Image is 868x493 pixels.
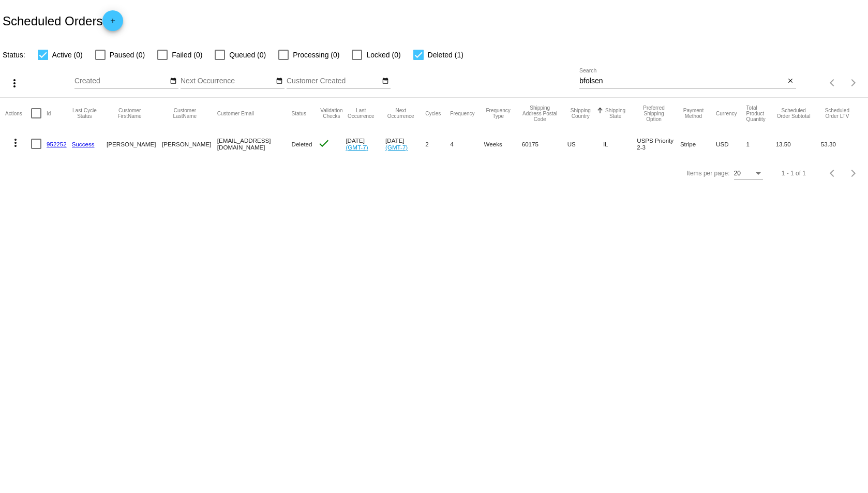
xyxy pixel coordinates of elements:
[74,77,168,85] input: Created
[637,105,671,122] button: Change sorting for PreferredShippingOption
[292,110,306,116] button: Change sorting for Status
[821,129,863,159] mat-cell: 53.30
[450,110,474,116] button: Change sorting for Frequency
[217,110,254,116] button: Change sorting for CustomerEmail
[8,77,21,89] mat-icon: more_vert
[47,110,51,116] button: Change sorting for Id
[787,77,794,85] mat-icon: close
[107,17,119,29] mat-icon: add
[843,72,864,93] button: Next page
[822,72,843,93] button: Previous page
[686,170,729,177] div: Items per page:
[346,129,385,159] mat-cell: [DATE]
[318,137,330,150] mat-icon: check
[522,129,567,159] mat-cell: 60175
[843,163,864,184] button: Next page
[734,170,741,177] span: 20
[366,49,400,61] span: Locked (0)
[3,10,123,31] h2: Scheduled Orders
[293,49,339,61] span: Processing (0)
[217,129,292,159] mat-cell: [EMAIL_ADDRESS][DOMAIN_NAME]
[776,108,812,119] button: Change sorting for Subtotal
[170,77,177,85] mat-icon: date_range
[292,141,312,147] span: Deleted
[72,108,97,119] button: Change sorting for LastProcessingCycleId
[172,49,202,61] span: Failed (0)
[107,108,153,119] button: Change sorting for CustomerFirstName
[3,51,25,59] span: Status:
[822,163,843,184] button: Previous page
[428,49,463,61] span: Deleted (1)
[567,129,603,159] mat-cell: US
[385,129,425,159] mat-cell: [DATE]
[776,129,821,159] mat-cell: 13.50
[680,129,716,159] mat-cell: Stripe
[734,170,763,177] mat-select: Items per page:
[229,49,266,61] span: Queued (0)
[716,110,737,116] button: Change sorting for CurrencyIso
[385,108,416,119] button: Change sorting for NextOccurrenceUtc
[72,141,95,147] a: Success
[110,49,145,61] span: Paused (0)
[162,129,217,159] mat-cell: [PERSON_NAME]
[603,129,637,159] mat-cell: IL
[5,98,31,129] mat-header-cell: Actions
[425,110,441,116] button: Change sorting for Cycles
[346,144,368,151] a: (GMT-7)
[107,129,162,159] mat-cell: [PERSON_NAME]
[9,137,22,149] mat-icon: more_vert
[52,49,83,61] span: Active (0)
[318,98,346,129] mat-header-cell: Validation Checks
[425,129,450,159] mat-cell: 2
[287,77,380,85] input: Customer Created
[276,77,283,85] mat-icon: date_range
[346,108,376,119] button: Change sorting for LastOccurrenceUtc
[450,129,484,159] mat-cell: 4
[746,98,776,129] mat-header-cell: Total Product Quantity
[637,129,680,159] mat-cell: USPS Priority 2-3
[181,77,274,85] input: Next Occurrence
[579,77,785,85] input: Search
[385,144,408,151] a: (GMT-7)
[716,129,746,159] mat-cell: USD
[162,108,208,119] button: Change sorting for CustomerLastName
[567,108,594,119] button: Change sorting for ShippingCountry
[821,108,854,119] button: Change sorting for LifetimeValue
[746,129,776,159] mat-cell: 1
[484,129,522,159] mat-cell: Weeks
[522,105,558,122] button: Change sorting for ShippingPostcode
[484,108,513,119] button: Change sorting for FrequencyType
[382,77,389,85] mat-icon: date_range
[782,170,806,177] div: 1 - 1 of 1
[47,141,67,147] a: 952252
[785,76,796,87] button: Clear
[603,108,627,119] button: Change sorting for ShippingState
[680,108,707,119] button: Change sorting for PaymentMethod.Type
